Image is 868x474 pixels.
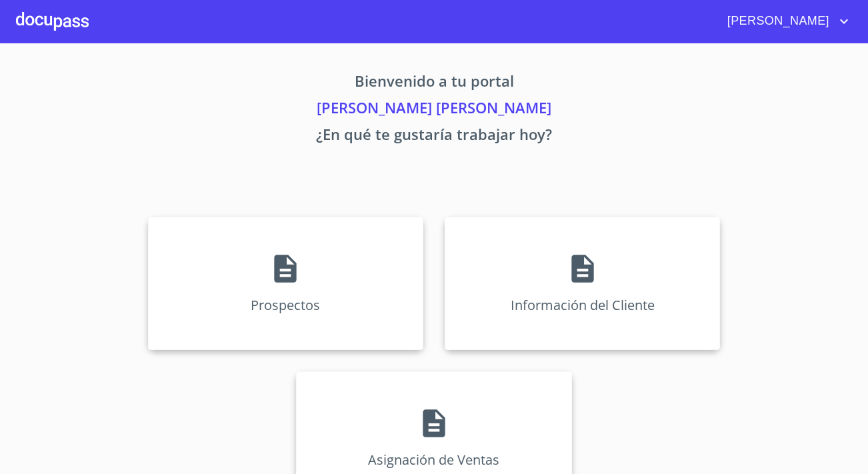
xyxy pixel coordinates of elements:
[23,123,845,150] p: ¿En qué te gustaría trabajar hoy?
[511,296,655,314] p: Información del Cliente
[251,296,320,314] p: Prospectos
[23,97,845,123] p: [PERSON_NAME] [PERSON_NAME]
[717,11,836,32] span: [PERSON_NAME]
[23,70,845,97] p: Bienvenido a tu portal
[717,11,852,32] button: account of current user
[368,451,499,469] p: Asignación de Ventas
